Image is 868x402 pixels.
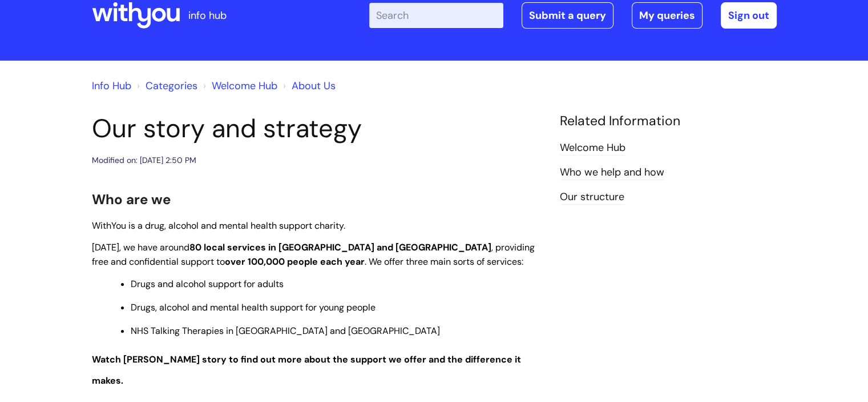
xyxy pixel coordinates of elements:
[212,79,277,93] a: Welcome Hub
[292,79,336,93] a: About Us
[131,301,376,313] span: Drugs, alcohol and mental health support for young people
[189,241,491,253] strong: 80 local services in [GEOGRAPHIC_DATA] and [GEOGRAPHIC_DATA]
[369,2,777,29] div: | -
[92,153,196,168] div: Modified on: [DATE] 2:50 PM
[92,79,131,93] a: Info Hub
[134,77,197,95] li: Solution home
[188,6,227,25] p: info hub
[369,3,503,28] input: Search
[632,2,703,29] a: My queries
[721,2,777,29] a: Sign out
[92,241,535,268] span: [DATE], we have around , providing free and confidential support to . We offer three main sorts o...
[92,353,521,387] span: Watch [PERSON_NAME] story to find out more about the support we offer and the difference it makes.
[131,325,440,337] span: NHS Talking Therapies in [GEOGRAPHIC_DATA] and [GEOGRAPHIC_DATA]
[200,77,277,95] li: Welcome Hub
[522,2,613,29] a: Submit a query
[560,141,625,156] a: Welcome Hub
[146,79,197,93] a: Categories
[131,278,284,290] span: Drugs and alcohol support for adults
[280,77,336,95] li: About Us
[92,220,345,232] span: WithYou is a drug, alcohol and mental health support charity.
[560,190,624,205] a: Our structure
[560,113,777,129] h4: Related Information
[560,165,664,180] a: Who we help and how
[92,113,543,144] h1: Our story and strategy
[225,256,365,268] strong: over 100,000 people each year
[92,190,171,208] span: Who are we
